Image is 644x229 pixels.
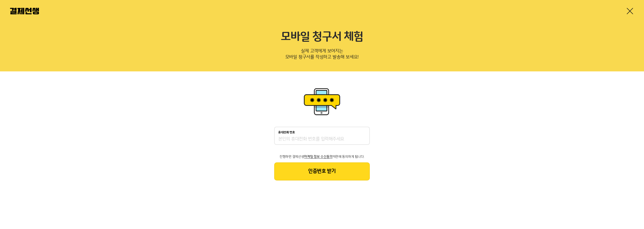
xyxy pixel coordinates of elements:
[278,131,295,134] p: 휴대전화 번호
[278,136,366,142] input: 휴대전화 번호
[302,86,342,117] img: 휴대폰인증 이미지
[10,8,39,14] img: 결제선생
[304,155,332,158] span: 마케팅 정보 수신동의
[274,155,370,158] p: 진행하면 결제선생 약관에 동의하게 됩니다.
[274,162,370,180] button: 인증번호 받기
[10,47,634,63] p: 실제 고객에게 보여지는 모바일 청구서를 작성하고 발송해 보세요!
[10,30,634,44] h2: 모바일 청구서 체험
